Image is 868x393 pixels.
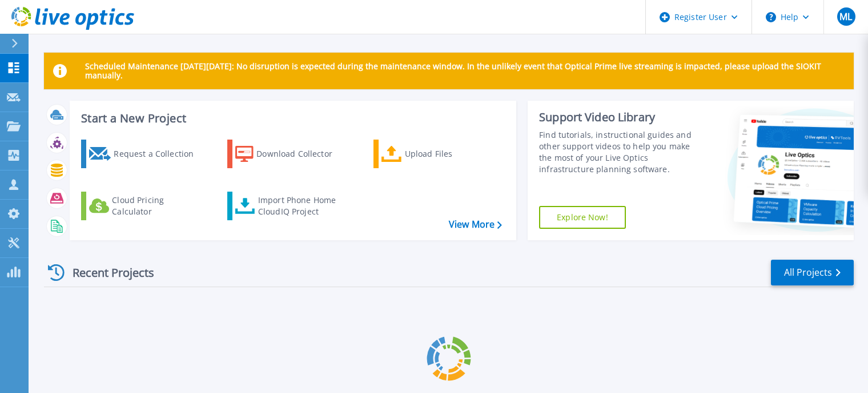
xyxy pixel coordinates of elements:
span: ML [839,12,852,21]
div: Request a Collection [114,142,205,165]
a: Request a Collection [81,140,208,168]
a: Upload Files [373,140,501,168]
div: Cloud Pricing Calculator [112,194,203,217]
div: Support Video Library [539,110,703,125]
a: Cloud Pricing Calculator [81,192,208,220]
div: Download Collector [256,142,348,165]
div: Find tutorials, instructional guides and other support videos to help you make the most of your L... [539,129,703,175]
a: All Projects [771,260,854,285]
div: Import Phone Home CloudIQ Project [258,194,347,217]
div: Recent Projects [44,259,170,287]
a: Download Collector [227,140,355,168]
a: View More [449,219,502,230]
div: Upload Files [405,142,496,165]
h3: Start a New Project [81,112,501,125]
p: Scheduled Maintenance [DATE][DATE]: No disruption is expected during the maintenance window. In t... [85,62,845,80]
a: Explore Now! [539,206,626,229]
